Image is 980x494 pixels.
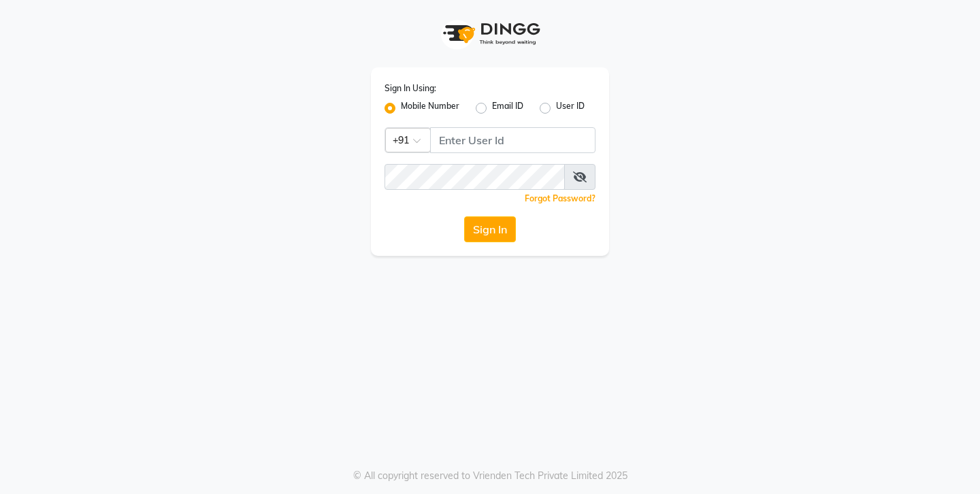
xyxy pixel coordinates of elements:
[385,164,565,190] input: Username
[430,127,595,153] input: Username
[525,193,595,203] a: Forgot Password?
[492,100,523,116] label: Email ID
[436,14,544,54] img: logo1.svg
[556,100,585,116] label: User ID
[464,216,516,242] button: Sign In
[401,100,459,116] label: Mobile Number
[385,82,436,95] label: Sign In Using:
